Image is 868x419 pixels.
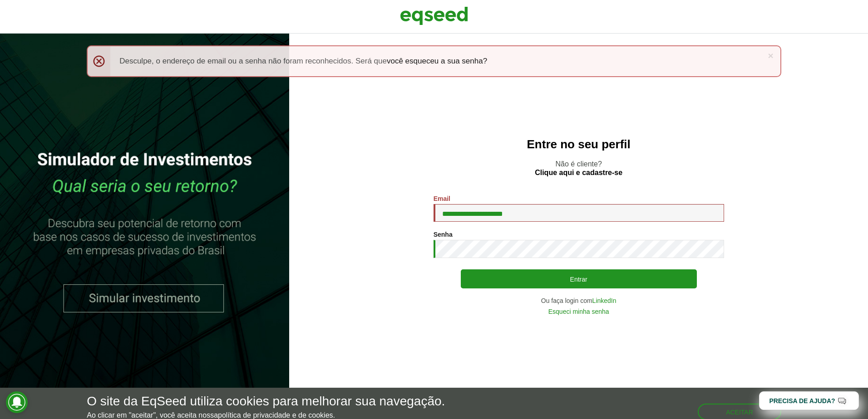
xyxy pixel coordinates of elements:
h2: Entre no seu perfil [307,138,850,151]
div: Desculpe, o endereço de email ou a senha não foram reconhecidos. Será que [87,45,781,77]
label: Senha [434,231,453,238]
a: política de privacidade e de cookies [218,412,333,419]
a: LinkedIn [592,297,616,304]
a: × [768,51,774,60]
a: Esqueci minha senha [548,308,609,315]
img: EqSeed Logo [400,5,468,27]
div: Ou faça login com [434,297,724,304]
a: você esqueceu a sua senha? [387,57,487,65]
label: Email [434,195,450,202]
p: Não é cliente? [307,160,850,177]
h5: O site da EqSeed utiliza cookies para melhorar sua navegação. [87,395,445,409]
a: Clique aqui e cadastre-se [535,169,622,176]
button: Entrar [461,269,697,288]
